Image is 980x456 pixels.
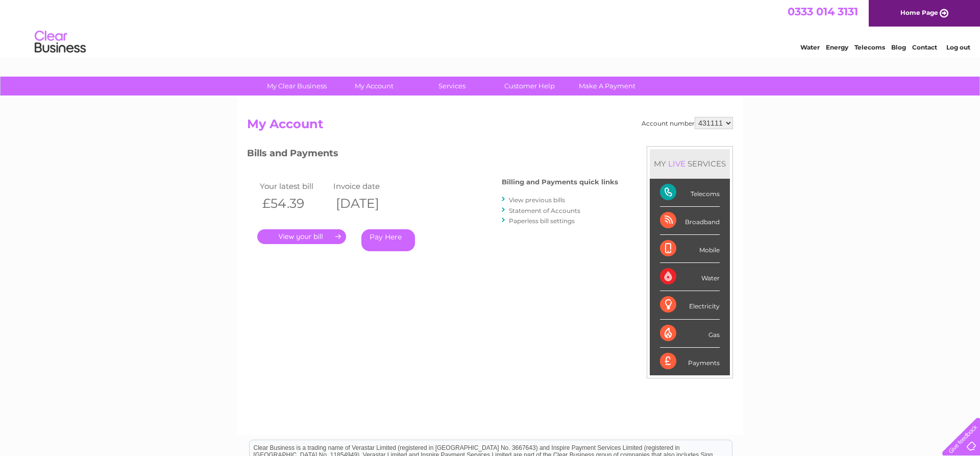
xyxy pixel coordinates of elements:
a: Water [800,43,820,51]
a: Services [410,77,494,95]
a: Energy [826,43,848,51]
div: Clear Business is a trading name of Verastar Limited (registered in [GEOGRAPHIC_DATA] No. 3667643... [250,6,732,50]
a: Make A Payment [565,77,649,95]
a: My Account [332,77,416,95]
div: Payments [660,348,720,375]
a: Statement of Accounts [509,207,580,214]
a: Pay Here [361,229,415,251]
div: MY SERVICES [650,149,730,178]
a: Log out [946,43,970,51]
div: Account number [642,117,733,129]
img: logo.png [34,27,86,58]
a: My Clear Business [255,77,339,95]
a: Blog [891,43,906,51]
div: LIVE [666,159,688,169]
a: Telecoms [854,43,885,51]
td: Invoice date [331,179,404,193]
a: Customer Help [487,77,572,95]
h2: My Account [247,117,733,136]
div: Electricity [660,291,720,319]
div: Gas [660,320,720,348]
div: Water [660,263,720,291]
a: 0333 014 3131 [788,5,858,18]
a: Contact [912,43,937,51]
th: £54.39 [257,193,331,214]
div: Mobile [660,235,720,263]
h3: Bills and Payments [247,146,618,164]
div: Telecoms [660,179,720,207]
a: Paperless bill settings [509,217,575,225]
h4: Billing and Payments quick links [502,178,618,186]
a: . [257,229,346,244]
th: [DATE] [331,193,404,214]
div: Broadband [660,207,720,235]
a: View previous bills [509,196,565,204]
td: Your latest bill [257,179,331,193]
